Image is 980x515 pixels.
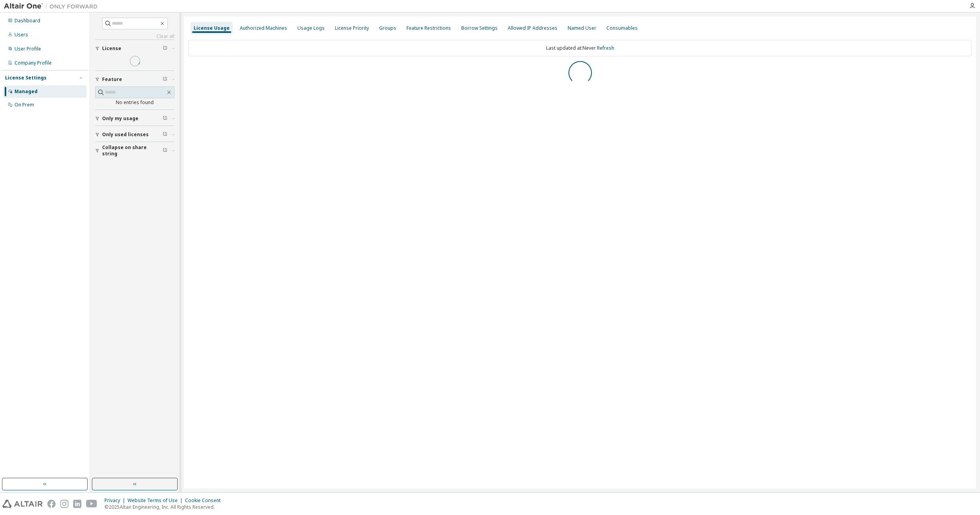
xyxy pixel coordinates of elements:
span: Clear filter [163,45,167,52]
div: Last updated at: Never [189,40,971,56]
div: Consumables [606,25,638,31]
span: Clear filter [163,115,167,122]
button: Only my usage [95,110,174,127]
p: © 2025 Altair Engineering, Inc. All Rights Reserved. [104,504,225,510]
img: altair_logo.svg [2,500,43,508]
img: Altair One [4,2,102,10]
span: License [102,45,121,52]
div: Usage Logs [297,25,325,31]
img: youtube.svg [86,500,97,508]
div: Website Terms of Use [128,497,185,504]
img: linkedin.svg [73,500,81,508]
span: Clear filter [163,148,167,154]
div: No entries found [95,99,174,106]
div: Named User [568,25,596,31]
div: Feature Restrictions [406,25,451,31]
button: License [95,40,174,57]
div: License Settings [5,75,47,81]
div: License Usage [194,25,230,31]
span: Collapse on share string [102,144,163,157]
div: User Profile [14,46,41,52]
div: Allowed IP Addresses [508,25,557,31]
button: Collapse on share string [95,142,174,159]
button: Only used licenses [95,126,174,143]
span: Clear filter [163,76,167,83]
div: License Priority [335,25,369,31]
img: instagram.svg [60,500,68,508]
div: Company Profile [14,60,52,66]
div: Dashboard [14,18,40,24]
span: Only used licenses [102,131,149,138]
div: Authorized Machines [240,25,287,31]
div: Managed [14,88,38,95]
div: Users [14,32,28,38]
button: Feature [95,71,174,88]
div: Cookie Consent [185,497,225,504]
div: Borrow Settings [461,25,498,31]
img: facebook.svg [47,500,56,508]
div: Groups [379,25,396,31]
span: Feature [102,76,122,83]
span: Clear filter [163,131,167,138]
div: On Prem [14,102,34,108]
a: Clear all [95,33,174,40]
a: Refresh [597,45,614,51]
div: Privacy [104,497,128,504]
span: Only my usage [102,115,138,122]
